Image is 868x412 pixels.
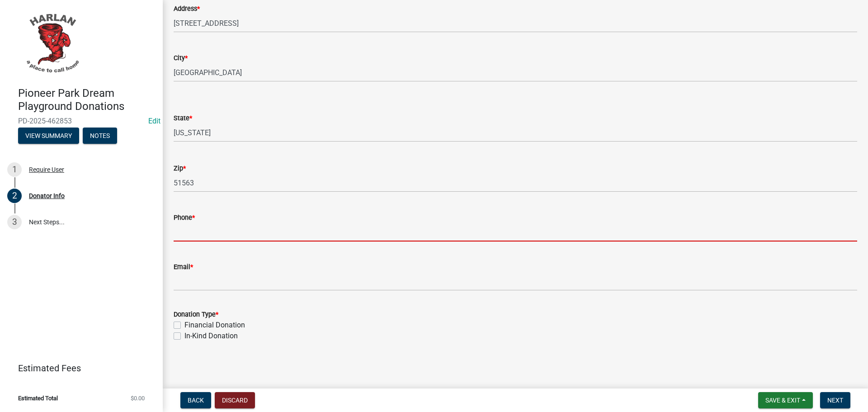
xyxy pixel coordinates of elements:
[174,55,188,62] label: City
[215,392,255,408] button: Discard
[820,392,850,408] button: Next
[174,264,193,270] label: Email
[18,9,86,77] img: City of Harlan, Iowa
[18,87,156,113] h4: Pioneer Park Dream Playground Donations
[7,359,148,377] a: Estimated Fees
[174,166,186,172] label: Zip
[174,215,195,221] label: Phone
[29,166,64,173] div: Require User
[83,128,117,144] button: Notes
[758,392,813,408] button: Save & Exit
[174,115,192,122] label: State
[174,312,218,318] label: Donation Type
[18,117,145,125] span: PD-2025-462853
[148,117,160,125] wm-modal-confirm: Edit Application Number
[184,331,238,341] label: In-Kind Donation
[7,189,22,203] div: 2
[18,128,79,144] button: View Summary
[18,395,58,401] span: Estimated Total
[131,395,145,401] span: $0.00
[7,215,22,229] div: 3
[83,133,117,140] wm-modal-confirm: Notes
[184,320,245,331] label: Financial Donation
[148,117,160,125] a: Edit
[7,162,22,177] div: 1
[765,397,800,404] span: Save & Exit
[29,193,65,199] div: Donator Info
[18,133,79,140] wm-modal-confirm: Summary
[827,397,843,404] span: Next
[180,392,211,408] button: Back
[188,397,204,404] span: Back
[174,6,200,12] label: Address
